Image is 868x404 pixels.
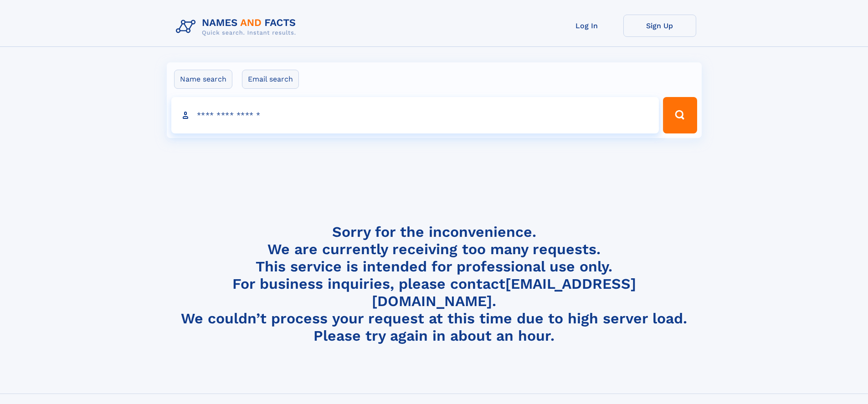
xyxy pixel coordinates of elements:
[623,15,696,37] a: Sign Up
[172,223,696,345] h4: Sorry for the inconvenience. We are currently receiving too many requests. This service is intend...
[242,70,299,89] label: Email search
[171,97,659,133] input: search input
[663,97,697,133] button: Search Button
[550,15,623,37] a: Log In
[372,275,636,310] a: [EMAIL_ADDRESS][DOMAIN_NAME]
[172,15,303,39] img: Logo Names and Facts
[174,70,232,89] label: Name search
